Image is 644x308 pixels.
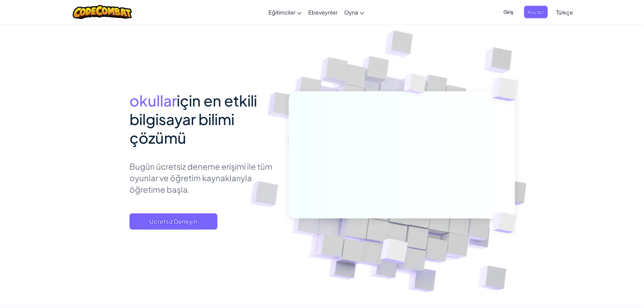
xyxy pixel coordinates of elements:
[363,224,424,280] img: Overlap cubes
[129,161,279,195] p: Bugün ücretsiz deneme erişimi ile tüm oyunlar ve öğretim kaynaklarıyla öğretime başla.
[479,61,537,118] img: Overlap cubes
[305,3,341,21] a: Ebeveynler
[556,9,573,16] span: Türkçe
[129,91,257,147] span: için en etkili bilgisayar bilimi çözümü
[553,3,576,21] a: Türkçe
[268,9,295,16] span: Eğitimciler
[265,3,305,21] a: Eğitimciler
[73,5,132,19] img: CodeCombat logo
[344,9,358,16] span: Oyna
[481,198,532,247] img: Overlap cubes
[391,61,439,111] img: Overlap cubes
[129,91,177,110] span: okullar
[499,6,517,18] button: Giriş
[341,3,367,21] a: Oyna
[524,6,548,18] button: Kaydol
[129,213,217,230] button: Ücretsiz Deneyin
